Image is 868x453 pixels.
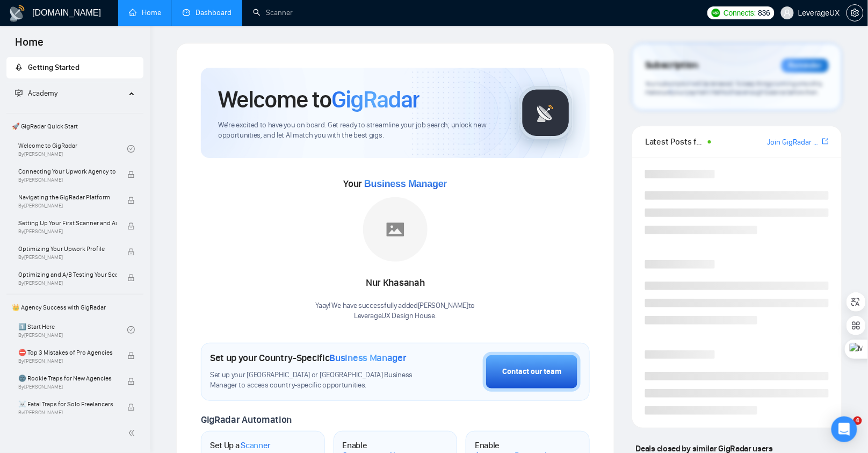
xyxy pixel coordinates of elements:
[127,171,135,178] span: lock
[364,178,447,189] span: Business Manager
[183,8,232,17] a: dashboardDashboard
[18,269,117,280] span: Optimizing and A/B Testing Your Scanner for Better Results
[712,9,720,17] img: upwork-logo.png
[127,326,135,334] span: check-circle
[218,85,419,114] h1: Welcome to
[645,80,823,97] span: Your subscription will be renewed. To keep things running smoothly, make sure your payment method...
[18,228,117,235] span: By [PERSON_NAME]
[18,218,117,228] span: Setting Up Your First Scanner and Auto-Bidder
[15,63,23,71] span: rocket
[645,135,705,148] span: Latest Posts from the GigRadar Community
[210,440,271,451] h1: Set Up a
[330,352,407,364] span: Business Manager
[28,89,57,98] span: Academy
[18,254,117,261] span: By [PERSON_NAME]
[758,7,770,19] span: 836
[18,384,117,390] span: By [PERSON_NAME]
[316,311,475,321] p: LeverageUX Design House .
[483,352,581,392] button: Contact our team
[210,370,429,391] span: Set up your [GEOGRAPHIC_DATA] or [GEOGRAPHIC_DATA] Business Manager to access country-specific op...
[28,63,79,72] span: Getting Started
[782,59,829,73] div: Reminder
[847,9,864,17] a: setting
[241,440,271,451] span: Scanner
[210,352,407,364] h1: Set up your Country-Specific
[519,86,573,140] img: gigradar-logo.png
[6,57,143,78] li: Getting Started
[768,136,820,148] a: Join GigRadar Slack Community
[127,274,135,282] span: lock
[18,347,117,358] span: ⛔ Top 3 Mistakes of Pro Agencies
[127,404,135,411] span: lock
[331,85,419,114] span: GigRadar
[316,274,475,292] div: Nur Khasanah
[18,166,117,177] span: Connecting Your Upwork Agency to GigRadar
[18,318,127,342] a: 1️⃣ Start HereBy[PERSON_NAME]
[15,89,23,97] span: fund-projection-screen
[18,203,117,209] span: By [PERSON_NAME]
[316,301,475,321] div: Yaay! We have successfully added [PERSON_NAME] to
[18,177,117,183] span: By [PERSON_NAME]
[18,280,117,286] span: By [PERSON_NAME]
[18,358,117,364] span: By [PERSON_NAME]
[645,56,698,75] span: Subscription
[201,414,292,426] span: GigRadar Automation
[363,197,428,262] img: placeholder.png
[18,399,117,409] span: ☠️ Fatal Traps for Solo Freelancers
[9,5,26,22] img: logo
[853,416,862,425] span: 4
[18,192,117,203] span: Navigating the GigRadar Platform
[344,178,447,190] span: Your
[18,373,117,384] span: 🌚 Rookie Traps for New Agencies
[127,378,135,385] span: lock
[822,136,829,147] a: export
[784,9,791,17] span: user
[831,416,857,442] div: Open Intercom Messenger
[502,366,561,378] div: Contact our team
[127,248,135,256] span: lock
[822,137,829,146] span: export
[128,428,139,438] span: double-left
[6,34,52,57] span: Home
[18,409,117,416] span: By [PERSON_NAME]
[724,7,756,19] span: Connects:
[18,137,127,161] a: Welcome to GigRadarBy[PERSON_NAME]
[847,4,864,21] button: setting
[253,8,293,17] a: searchScanner
[127,352,135,359] span: lock
[127,145,135,153] span: check-circle
[18,243,117,254] span: Optimizing Your Upwork Profile
[15,89,57,98] span: Academy
[218,120,502,141] span: We're excited to have you on board. Get ready to streamline your job search, unlock new opportuni...
[127,197,135,204] span: lock
[8,116,142,137] span: 🚀 GigRadar Quick Start
[127,222,135,230] span: lock
[129,8,161,17] a: homeHome
[8,297,142,318] span: 👑 Agency Success with GigRadar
